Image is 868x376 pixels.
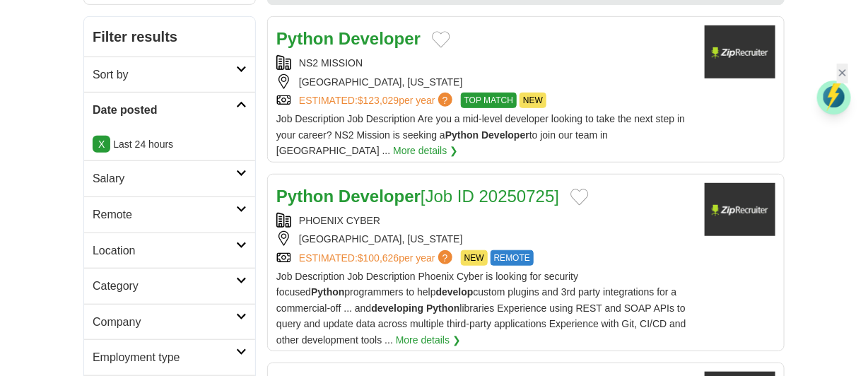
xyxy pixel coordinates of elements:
div: [GEOGRAPHIC_DATA], [US_STATE] [276,74,693,90]
h2: Location [93,242,236,260]
h2: Company [93,313,236,331]
div: PHOENIX CYBER [276,213,693,228]
h2: Filter results [84,17,255,57]
img: Company logo [705,25,775,78]
h2: Salary [93,170,236,188]
a: X [93,136,110,153]
h2: Date posted [93,101,236,119]
h2: Employment type [93,348,236,367]
span: NEW [520,93,546,108]
strong: Developer [339,187,421,206]
button: Add to favorite jobs [570,189,589,206]
h2: Category [93,277,236,295]
strong: developing [371,302,423,314]
span: TOP MATCH [461,93,517,108]
a: Category [84,268,255,304]
a: Python Developer[Job ID 20250725] [276,187,559,206]
a: ESTIMATED:$100,626per year? [299,250,455,266]
a: More details ❯ [393,143,458,158]
span: NEW [461,250,488,266]
a: Sort by [84,57,255,93]
div: [GEOGRAPHIC_DATA], [US_STATE] [276,231,693,247]
span: Job Description Job Description Are you a mid-level developer looking to take the next step in yo... [276,113,685,156]
h2: Sort by [93,66,236,84]
p: Last 24 hours [93,136,247,152]
span: $123,029 [358,95,399,106]
a: More details ❯ [396,332,461,348]
span: ? [438,93,452,107]
span: ? [438,250,452,264]
span: REMOTE [491,250,534,266]
a: Company [84,304,255,340]
strong: Python [426,302,459,314]
span: Job Description Job Description Phoenix Cyber is looking for security focused programmers to help... [276,271,686,346]
strong: Python [276,29,334,48]
strong: Python [276,187,334,206]
a: Salary [84,160,255,196]
a: Remote [84,196,255,233]
a: Employment type [84,339,255,375]
strong: Python [445,129,479,141]
img: Company logo [705,183,775,236]
strong: Developer [481,129,529,141]
strong: Python [311,286,344,298]
strong: develop [436,286,474,298]
a: Location [84,233,255,269]
a: Date posted [84,92,255,128]
a: ESTIMATED:$123,029per year? [299,93,455,108]
span: $100,626 [358,252,399,264]
a: Python Developer [276,29,421,48]
button: Add to favorite jobs [432,31,450,48]
h2: Remote [93,206,236,224]
strong: Developer [339,29,421,48]
div: NS2 MISSION [276,55,693,71]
